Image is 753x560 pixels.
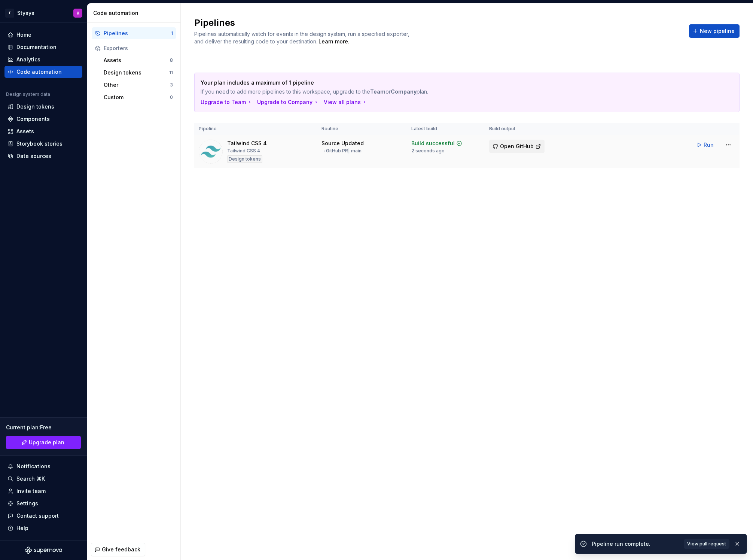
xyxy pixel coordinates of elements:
[411,140,455,147] div: Build successful
[16,152,51,160] div: Data sources
[91,543,145,556] button: Give feedback
[4,473,82,485] button: Search ⌘K
[104,45,173,52] div: Exporters
[92,27,176,39] button: Pipelines1
[411,148,445,154] div: 2 seconds ago
[16,128,34,135] div: Assets
[689,24,740,38] button: New pipeline
[104,57,170,64] div: Assets
[201,88,681,95] p: If you need to add more pipelines to this workspace, upgrade to the or plan.
[16,103,54,110] div: Design tokens
[16,463,51,470] div: Notifications
[684,539,729,549] a: View pull request
[4,66,82,78] a: Code automation
[4,41,82,53] a: Documentation
[101,67,176,79] button: Design tokens11
[77,10,79,16] div: K
[485,123,551,135] th: Build output
[687,541,726,547] span: View pull request
[16,475,45,483] div: Search ⌘K
[4,29,82,41] a: Home
[16,500,38,507] div: Settings
[592,540,679,548] div: Pipeline run complete.
[227,155,262,163] div: Design tokens
[257,98,319,106] button: Upgrade to Company
[489,144,545,150] a: Open GitHub
[704,141,714,149] span: Run
[407,123,485,135] th: Latest build
[16,512,59,520] div: Contact support
[16,56,40,63] div: Analytics
[5,9,14,18] div: F
[16,140,63,147] div: Storybook stories
[700,27,735,35] span: New pipeline
[16,524,28,532] div: Help
[227,140,267,147] div: Tailwind CSS 4
[318,38,348,45] a: Learn more
[194,31,411,45] span: Pipelines automatically watch for events in the design system, run a specified exporter, and deli...
[29,439,64,446] span: Upgrade plan
[102,546,140,553] span: Give feedback
[201,79,681,86] p: Your plan includes a maximum of 1 pipeline
[4,54,82,66] a: Analytics
[16,487,46,495] div: Invite team
[4,460,82,472] button: Notifications
[170,57,173,63] div: 8
[6,91,50,97] div: Design system data
[104,30,171,37] div: Pipelines
[6,424,81,431] div: Current plan : Free
[4,101,82,113] a: Design tokens
[4,497,82,509] a: Settings
[104,69,169,76] div: Design tokens
[104,94,170,101] div: Custom
[391,88,417,95] strong: Company
[170,94,173,100] div: 0
[489,140,545,153] button: Open GitHub
[693,138,719,152] button: Run
[201,98,253,106] button: Upgrade to Team
[370,88,385,95] strong: Team
[4,485,82,497] a: Invite team
[16,43,57,51] div: Documentation
[4,510,82,522] button: Contact support
[4,150,82,162] a: Data sources
[4,138,82,150] a: Storybook stories
[321,140,364,147] div: Source Updated
[194,17,680,29] h2: Pipelines
[101,79,176,91] button: Other3
[17,9,34,17] div: Stysys
[324,98,368,106] button: View all plans
[171,30,173,36] div: 1
[500,143,534,150] span: Open GitHub
[4,125,82,137] a: Assets
[169,70,173,76] div: 11
[348,148,350,153] span: |
[4,522,82,534] button: Help
[101,54,176,66] button: Assets8
[16,115,50,123] div: Components
[16,31,31,39] div: Home
[317,123,407,135] th: Routine
[170,82,173,88] div: 3
[194,123,317,135] th: Pipeline
[6,436,81,449] a: Upgrade plan
[16,68,62,76] div: Code automation
[25,547,62,554] svg: Supernova Logo
[101,91,176,103] button: Custom0
[4,113,82,125] a: Components
[93,9,177,17] div: Code automation
[321,148,362,154] div: → GitHub PR main
[227,148,260,154] div: Tailwind CSS 4
[1,5,85,21] button: FStysysK
[104,81,170,89] div: Other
